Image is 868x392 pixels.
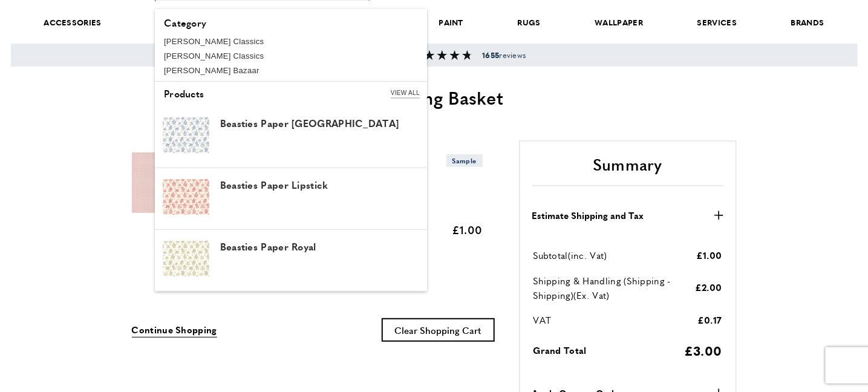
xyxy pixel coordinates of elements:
[764,4,851,41] a: Brands
[695,281,722,293] span: £2.00
[491,4,568,41] a: Rugs
[697,313,722,326] span: £0.17
[452,222,483,237] span: £1.00
[164,18,206,28] span: Category
[132,323,217,336] span: Continue Shopping
[568,4,670,41] a: Wallpaper
[155,109,427,168] a: Beasties Paper Delft Beasties Paper [GEOGRAPHIC_DATA]
[163,117,209,153] img: Beasties Paper Delft
[220,117,424,130] div: Beasties Paper Delft
[382,318,495,342] button: Clear Shopping Cart
[534,344,587,356] span: Grand Total
[220,179,424,192] div: Beasties Paper Lipstick
[534,313,552,326] span: VAT
[365,84,504,110] span: Shopping Basket
[412,4,491,41] a: Paint
[482,50,526,60] span: reviews
[132,322,217,338] a: Continue Shopping
[568,249,607,261] span: (inc. Vat)
[696,249,722,261] span: £1.00
[132,204,192,215] a: Classical Star Paper Patisserie Pink
[161,64,421,78] a: [PERSON_NAME] Bazaar
[163,179,209,215] img: Beasties Paper Lipstick
[446,154,483,167] span: Sample
[163,241,209,276] img: Beasties Paper Royal
[155,233,427,291] a: Beasties Paper Royal Beasties Paper Royal
[161,34,421,49] a: [PERSON_NAME] Classics
[684,341,722,359] span: £3.00
[155,171,427,229] a: Beasties Paper Lipstick Beasties Paper Lipstick
[132,152,192,213] img: Classical Star Paper Patisserie Pink
[532,208,723,223] button: Estimate Shipping and Tax
[532,208,644,223] strong: Estimate Shipping and Tax
[573,289,610,301] span: (Ex. Vat)
[16,4,128,41] span: Accessories
[220,241,424,253] div: Beasties Paper Royal
[395,324,481,336] span: Clear Shopping Cart
[128,4,217,41] a: Fabrics
[482,50,499,60] strong: 1655
[391,88,420,99] a: View All
[164,89,204,99] span: Products
[161,49,421,64] a: [PERSON_NAME] Classics
[534,274,671,301] span: Shipping & Handling (Shipping - Shipping)
[534,249,568,261] span: Subtotal
[670,4,764,41] a: Services
[412,50,472,60] img: Reviews section
[532,154,723,186] h2: Summary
